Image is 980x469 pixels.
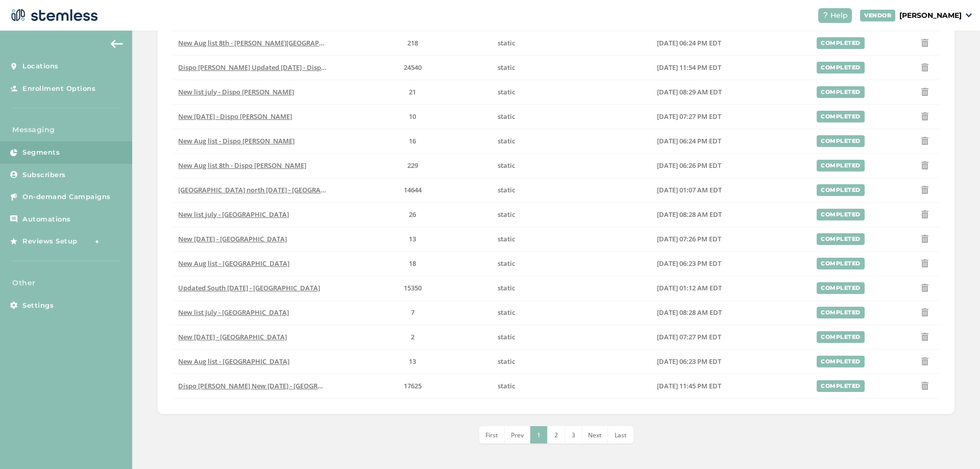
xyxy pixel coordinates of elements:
[657,308,722,317] span: [DATE] 08:28 AM EDT
[178,137,328,145] label: New Aug list - Dispo Romeo
[409,234,416,243] span: 13
[22,301,54,311] span: Settings
[657,136,721,145] span: [DATE] 06:24 PM EDT
[407,38,418,47] span: 218
[657,308,806,317] label: 07/10/2025 08:28 AM EDT
[498,210,515,219] span: static
[178,161,328,170] label: New Aug list 8th - Dispo Romeo
[178,357,289,366] span: New Aug list - [GEOGRAPHIC_DATA]
[860,10,895,21] div: VENDOR
[498,357,647,366] label: static
[409,357,416,366] span: 13
[338,39,487,47] label: 218
[817,380,865,392] div: completed
[178,210,328,219] label: New list july - Dispo Bay City North
[657,382,806,390] label: 07/02/2025 11:45 PM EDT
[178,333,328,341] label: New July 17th - Dispo Bay City South
[338,112,487,121] label: 10
[817,307,865,318] div: completed
[657,283,722,292] span: [DATE] 01:12 AM EDT
[498,283,515,292] span: static
[498,332,515,341] span: static
[657,234,721,243] span: [DATE] 07:26 PM EDT
[966,13,972,17] img: icon_down-arrow-small-66adaf34.svg
[657,186,806,194] label: 07/03/2025 01:07 AM EDT
[338,259,487,268] label: 18
[178,63,328,72] label: Dispo Romeo Updated July 2025 - Dispo Romeo
[178,136,295,145] span: New Aug list - Dispo [PERSON_NAME]
[498,284,647,292] label: static
[404,63,422,72] span: 24540
[817,258,865,269] div: completed
[817,111,865,122] div: completed
[404,185,422,194] span: 14644
[22,214,71,225] span: Automations
[404,381,422,390] span: 17625
[657,185,722,194] span: [DATE] 01:07 AM EDT
[85,231,106,252] img: glitter-stars-b7820f95.gif
[409,259,416,268] span: 18
[657,333,806,341] label: 07/17/2025 07:27 PM EDT
[178,382,328,390] label: Dispo Whitmore New July 2025 - Dispo Whitmore Lake
[899,10,962,21] p: [PERSON_NAME]
[817,160,865,171] div: completed
[498,112,515,121] span: static
[817,62,865,73] div: completed
[338,137,487,145] label: 16
[657,259,721,268] span: [DATE] 06:23 PM EDT
[338,308,487,317] label: 7
[498,234,515,243] span: static
[111,40,123,48] img: icon-arrow-back-accent-c549486e.svg
[498,63,515,72] span: static
[498,185,515,194] span: static
[409,210,416,219] span: 26
[485,431,498,439] span: First
[657,87,722,96] span: [DATE] 08:29 AM EDT
[498,38,515,47] span: static
[498,210,647,219] label: static
[588,431,602,439] span: Next
[657,284,806,292] label: 07/03/2025 01:12 AM EDT
[178,63,349,72] span: Dispo [PERSON_NAME] Updated [DATE] - Dispo Romeo
[615,431,627,439] span: Last
[22,61,59,71] span: Locations
[657,210,806,219] label: 07/10/2025 08:28 AM EDT
[657,210,722,219] span: [DATE] 08:28 AM EDT
[178,112,292,121] span: New [DATE] - Dispo [PERSON_NAME]
[498,357,515,366] span: static
[338,382,487,390] label: 17625
[22,147,60,158] span: Segments
[657,112,721,121] span: [DATE] 07:27 PM EDT
[178,112,328,121] label: New July 17th - Dispo Romeo
[498,161,647,170] label: static
[511,431,524,439] span: Prev
[498,39,647,47] label: static
[409,136,416,145] span: 16
[178,308,328,317] label: New list July - Dispo Bay City South
[411,308,414,317] span: 7
[498,137,647,145] label: static
[338,161,487,170] label: 229
[338,333,487,341] label: 2
[657,259,806,268] label: 08/07/2025 06:23 PM EDT
[657,88,806,96] label: 07/10/2025 08:29 AM EDT
[178,259,289,268] span: New Aug list - [GEOGRAPHIC_DATA]
[22,84,95,94] span: Enrollment Options
[817,37,865,49] div: completed
[409,112,416,121] span: 10
[817,209,865,220] div: completed
[817,282,865,294] div: completed
[537,431,541,439] span: 1
[178,210,289,219] span: New list july - [GEOGRAPHIC_DATA]
[498,112,647,121] label: static
[178,186,328,194] label: New Bay north July 25 - Dispo Bay City North
[554,431,558,439] span: 2
[817,233,865,245] div: completed
[817,356,865,367] div: completed
[817,86,865,98] div: completed
[8,5,98,26] img: logo-dark-0685b13c.svg
[498,333,647,341] label: static
[929,420,980,469] iframe: Chat Widget
[657,39,806,47] label: 08/07/2025 06:24 PM EDT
